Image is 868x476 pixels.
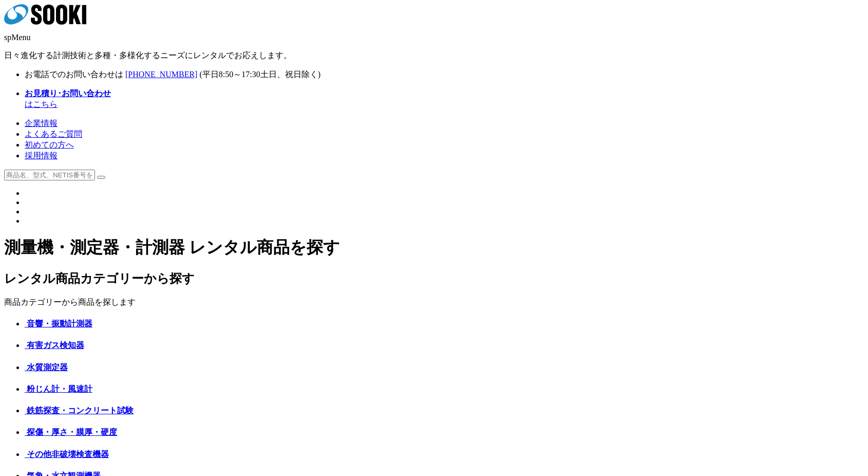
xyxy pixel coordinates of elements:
a: 企業情報 [25,119,58,127]
p: 商品カテゴリーから商品を探します [4,297,864,308]
a: 水質測定器 [25,363,68,372]
a: お見積り･お問い合わせはこちら [25,89,111,108]
span: 音響・振動計測器 [27,319,92,328]
span: 水質測定器 [27,363,68,372]
a: 鉄筋探査・コンクリート試験 [25,406,134,415]
span: 有害ガス検知器 [27,341,84,350]
a: 初めての方へ [25,140,74,149]
span: spMenu [4,33,31,42]
span: 17:30 [241,70,260,79]
h2: レンタル商品カテゴリーから探す [4,270,864,287]
span: はこちら [25,89,111,108]
span: 鉄筋探査・コンクリート試験 [27,406,134,415]
span: 8:50 [219,70,233,79]
span: 探傷・厚さ・膜厚・硬度 [27,428,117,436]
a: 探傷・厚さ・膜厚・硬度 [25,428,117,436]
a: その他非破壊検査機器 [25,450,109,459]
a: 有害ガス検知器 [25,341,84,350]
span: 粉じん計・風速計 [27,385,92,393]
a: [PHONE_NUMBER] [125,70,197,79]
strong: お見積り･お問い合わせ [25,89,111,98]
a: 粉じん計・風速計 [25,385,92,393]
p: 日々進化する計測技術と多種・多様化するニーズにレンタルでお応えします。 [4,50,864,61]
input: 商品名、型式、NETIS番号を入力してください [4,170,95,180]
a: よくあるご質問 [25,130,82,138]
span: (平日 ～ 土日、祝日除く) [199,70,320,79]
a: 音響・振動計測器 [25,319,92,328]
span: その他非破壊検査機器 [27,450,109,459]
span: お電話でのお問い合わせは [25,70,123,79]
a: 採用情報 [25,151,58,160]
h1: 測量機・測定器・計測器 レンタル商品を探す [4,236,864,259]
